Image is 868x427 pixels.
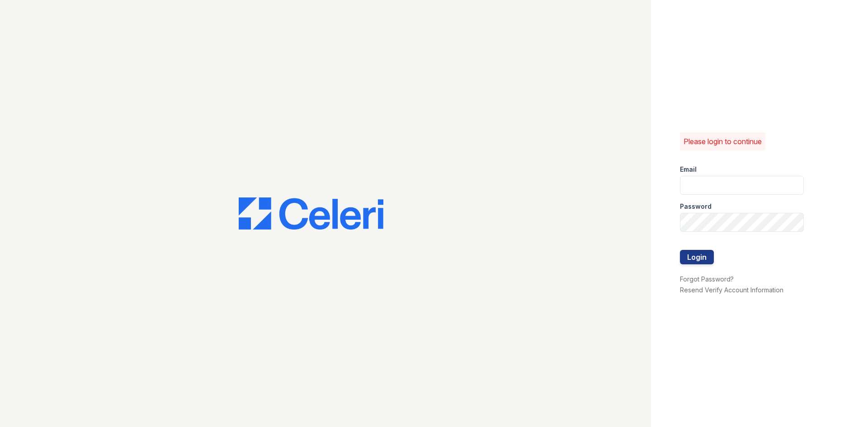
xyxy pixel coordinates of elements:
label: Email [680,165,697,174]
img: CE_Logo_Blue-a8612792a0a2168367f1c8372b55b34899dd931a85d93a1a3d3e32e68fde9ad4.png [239,197,383,230]
button: Login [680,250,714,264]
a: Forgot Password? [680,275,734,283]
a: Resend Verify Account Information [680,286,783,294]
p: Please login to continue [684,136,762,147]
label: Password [680,202,712,211]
